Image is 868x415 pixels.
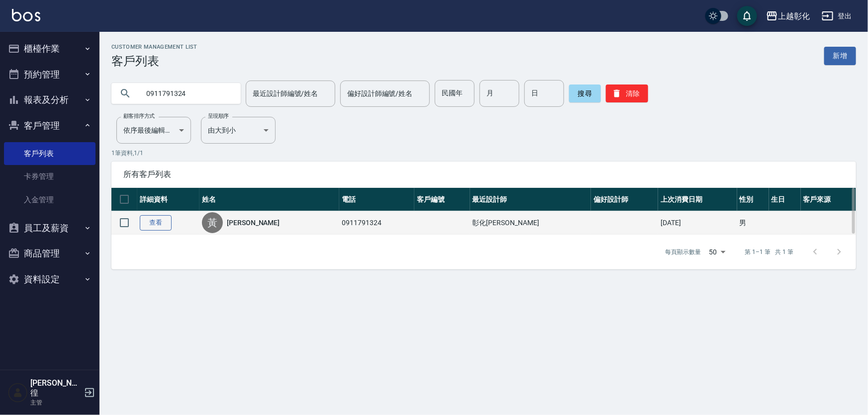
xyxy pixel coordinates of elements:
[4,165,96,188] a: 卡券管理
[199,188,339,211] th: 姓名
[737,188,769,211] th: 性別
[4,215,96,241] button: 員工及薪資
[339,211,414,235] td: 0911791324
[4,241,96,266] button: 商品管理
[824,47,856,65] a: 新增
[470,211,591,235] td: 彰化[PERSON_NAME]
[658,211,737,235] td: [DATE]
[111,44,197,50] h2: Customer Management List
[123,112,155,120] label: 顧客排序方式
[30,378,81,398] h5: [PERSON_NAME]徨
[111,149,856,158] p: 1 筆資料, 1 / 1
[201,117,276,144] div: 由大到小
[818,7,856,25] button: 登出
[140,215,172,231] a: 查看
[4,36,96,62] button: 櫃檯作業
[111,54,197,68] h3: 客戶列表
[745,248,793,256] p: 第 1–1 筆 共 1 筆
[606,84,648,102] button: 清除
[4,188,96,211] a: 入金管理
[470,188,591,211] th: 最近設計師
[139,80,233,107] input: 搜尋關鍵字
[4,266,96,292] button: 資料設定
[4,113,96,139] button: 客戶管理
[123,169,844,179] span: 所有客戶列表
[569,84,601,102] button: 搜尋
[208,112,229,120] label: 呈現順序
[4,142,96,165] a: 客戶列表
[414,188,470,211] th: 客戶編號
[12,9,40,21] img: Logo
[762,6,814,26] button: 上越彰化
[339,188,414,211] th: 電話
[666,248,701,256] p: 每頁顯示數量
[737,6,757,26] button: save
[202,212,223,233] div: 黃
[227,218,280,228] a: [PERSON_NAME]
[769,188,801,211] th: 生日
[778,10,810,22] div: 上越彰化
[4,87,96,113] button: 報表及分析
[8,383,28,403] img: Person
[737,211,769,235] td: 男
[30,398,81,407] p: 主管
[591,188,658,211] th: 偏好設計師
[801,188,856,211] th: 客戶來源
[137,188,199,211] th: 詳細資料
[4,62,96,87] button: 預約管理
[705,239,729,265] div: 50
[116,117,191,144] div: 依序最後編輯時間
[658,188,737,211] th: 上次消費日期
